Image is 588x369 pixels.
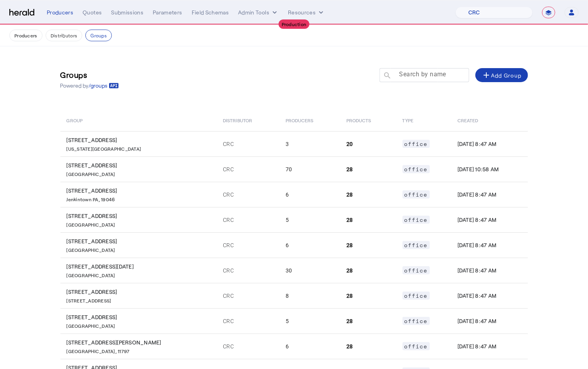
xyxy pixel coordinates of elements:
td: 30 [279,258,340,283]
span: [STREET_ADDRESS][PERSON_NAME] [67,339,214,354]
span: [STREET_ADDRESS] [67,187,214,202]
button: Resources dropdown menu [288,9,325,16]
h3: Groups [60,69,119,80]
td: 6 [279,182,340,207]
td: CRC [217,182,279,207]
td: CRC [217,334,279,359]
button: Groups [85,30,112,41]
td: CRC [217,156,279,182]
div: Production [279,19,310,29]
div: Field Schemas [192,9,229,16]
div: Quotes [83,9,102,16]
td: [DATE] 8:47 AM [451,182,528,207]
mat-icon: search [380,71,393,81]
b: 28 [346,217,353,223]
td: CRC [217,131,279,156]
td: CRC [217,308,279,334]
span: [STREET_ADDRESS] [67,314,214,329]
td: CRC [217,258,279,283]
td: 3 [279,131,340,156]
b: 20 [346,141,353,147]
td: [DATE] 8:47 AM [451,334,528,359]
span: office [403,241,430,249]
button: Distributors [46,30,83,41]
td: CRC [217,207,279,232]
div: Parameters [153,9,182,16]
span: [STREET_ADDRESS] [67,137,214,152]
p: [US_STATE][GEOGRAPHIC_DATA] [67,144,214,152]
span: office [403,140,430,148]
th: Distributor [217,109,279,131]
a: /groups [89,82,119,90]
td: 5 [279,308,340,334]
p: [GEOGRAPHIC_DATA] [67,220,214,228]
div: Producers [47,9,73,16]
td: 70 [279,156,340,182]
td: CRC [217,232,279,258]
p: [GEOGRAPHIC_DATA] [67,245,214,253]
div: Add Group [482,70,521,80]
p: [GEOGRAPHIC_DATA] [67,271,214,278]
span: [STREET_ADDRESS] [67,288,214,304]
button: Producers [9,30,42,41]
td: [DATE] 8:47 AM [451,207,528,232]
b: 28 [346,318,353,324]
button: Add Group [475,68,528,82]
mat-icon: add [482,70,491,80]
button: internal dropdown menu [238,9,279,16]
th: Group [60,109,217,131]
b: 28 [346,343,353,350]
span: [STREET_ADDRESS][DATE] [67,263,214,278]
th: Type [396,109,451,131]
td: 6 [279,334,340,359]
td: 5 [279,207,340,232]
td: 6 [279,232,340,258]
td: [DATE] 8:47 AM [451,283,528,308]
span: office [403,165,430,173]
td: 8 [279,283,340,308]
p: [STREET_ADDRESS] [67,296,214,304]
p: [GEOGRAPHIC_DATA] [67,169,214,177]
p: [GEOGRAPHIC_DATA] [67,321,214,329]
th: Products [340,109,396,131]
span: office [403,266,430,274]
span: [STREET_ADDRESS] [67,238,214,253]
img: Herald Logo [9,9,34,16]
span: office [403,342,430,350]
p: Powered by [60,82,119,90]
th: Created [451,109,528,131]
span: [STREET_ADDRESS] [67,213,214,228]
p: Jenkintown PA, 19046 [67,195,214,202]
b: 28 [346,293,353,299]
td: [DATE] 8:47 AM [451,308,528,334]
span: office [403,292,430,300]
b: 28 [346,267,353,274]
td: [DATE] 8:47 AM [451,131,528,156]
td: CRC [217,283,279,308]
th: Producers [279,109,340,131]
span: office [403,317,430,325]
span: office [403,190,430,199]
td: [DATE] 10:58 AM [451,156,528,182]
p: [GEOGRAPHIC_DATA], 11797 [67,346,214,354]
mat-label: Search by name [399,71,446,78]
span: [STREET_ADDRESS] [67,162,214,177]
b: 28 [346,166,353,172]
td: [DATE] 8:47 AM [451,258,528,283]
b: 28 [346,242,353,248]
div: Submissions [111,9,143,16]
td: [DATE] 8:47 AM [451,232,528,258]
span: office [403,216,430,224]
b: 28 [346,192,353,198]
